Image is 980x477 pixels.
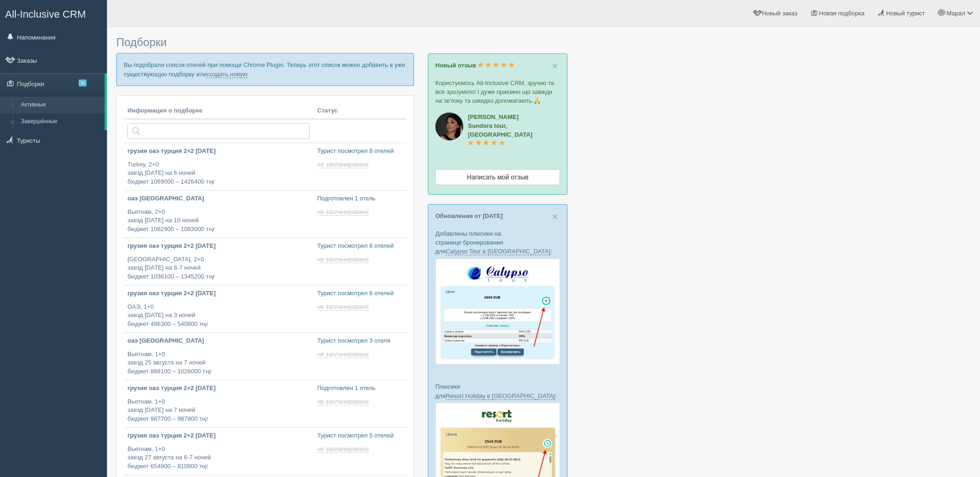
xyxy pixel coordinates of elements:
button: Close [552,61,558,71]
span: не запланировано [317,161,368,168]
a: Calypso Tour в [GEOGRAPHIC_DATA] [446,248,550,255]
span: не запланировано [317,398,368,405]
p: грузия оаэ турция 2+2 [DATE] [127,242,310,251]
input: Поиск по стране или туристу [127,123,310,139]
span: Новая подборка [819,10,865,17]
p: Добавлены плюсики на странице бронирования для : [435,229,560,256]
span: Новый турист [886,10,925,17]
p: Подготовлен 1 отель [317,384,403,393]
span: не запланировано [317,256,368,263]
a: не запланировано [317,256,370,263]
p: оаэ [GEOGRAPHIC_DATA] [127,194,310,203]
p: Вьетнам, 2+0 заезд [DATE] на 10 ночей бюджет 1082900 – 1083000 тңг [127,208,310,234]
p: Турист посмотрел 6 отелей [317,289,403,298]
a: не запланировано [317,303,370,311]
a: All-Inclusive CRM [0,0,107,26]
p: грузия оаэ турция 2+2 [DATE] [127,289,310,298]
span: Подборки [116,36,167,48]
p: ОАЭ, 1+0 заезд [DATE] на 3 ночей бюджет 486300 – 540800 тңг [127,303,310,329]
a: оаэ [GEOGRAPHIC_DATA] Вьетнам, 2+0заезд [DATE] на 10 ночейбюджет 1082900 – 1083000 тңг [124,191,313,238]
p: Користуємось All-Inclusive CRM, зручно та все зрозуміло! І дуже приємно що завжди на зв’язку та ш... [435,79,560,105]
p: Турист посмотрел 5 отелей [317,431,403,440]
a: создать новую [207,71,247,78]
span: 8 [79,79,87,86]
a: оаэ [GEOGRAPHIC_DATA] Вьетнам, 1+0заезд 25 августа на 7 ночейбюджет 868100 – 1026000 тңг [124,333,313,380]
a: не запланировано [317,398,370,405]
p: Вьетнам, 1+0 заезд 25 августа на 7 ночей бюджет 868100 – 1026000 тңг [127,350,310,376]
p: грузия оаэ турция 2+2 [DATE] [127,431,310,440]
a: Обновления от [DATE] [435,212,503,219]
span: All-Inclusive CRM [5,8,86,20]
span: Марал [947,10,965,17]
p: оаэ [GEOGRAPHIC_DATA] [127,337,310,345]
p: Вьетнам, 1+0 заезд 27 августа на 6-7 ночей бюджет 654800 – 810800 тңг [127,445,310,471]
a: не запланировано [317,161,370,168]
a: не запланировано [317,208,370,216]
span: не запланировано [317,208,368,216]
span: × [552,211,558,222]
span: не запланировано [317,303,368,311]
span: не запланировано [317,351,368,358]
a: [PERSON_NAME]Sundora tour, [GEOGRAPHIC_DATA] [468,113,533,147]
a: Написать мой отзыв [435,169,560,185]
p: Турист посмотрел 8 отелей [317,147,403,156]
a: грузия оаэ турция 2+2 [DATE] Turkey, 2+0заезд [DATE] на 6 ночейбюджет 1069000 – 1426400 тңг [124,143,313,190]
th: Информация о подборке [124,103,313,119]
p: грузия оаэ турция 2+2 [DATE] [127,384,310,393]
span: не запланировано [317,445,368,453]
p: Турист посмотрел 3 отеля [317,337,403,345]
a: Активные [17,97,105,113]
p: Turkey, 2+0 заезд [DATE] на 6 ночей бюджет 1069000 – 1426400 тңг [127,160,310,186]
th: Статус [313,103,407,119]
a: не запланировано [317,445,370,453]
p: Вы подобрали список отелей при помощи Chrome Plugin. Теперь этот список можно добавить в уже суще... [116,53,414,86]
p: Турист посмотрел 8 отелей [317,242,403,251]
a: Resort Holiday в [GEOGRAPHIC_DATA] [446,392,555,400]
p: [GEOGRAPHIC_DATA], 2+0 заезд [DATE] на 6-7 ночей бюджет 1036100 – 1345200 тңг [127,255,310,281]
p: Подготовлен 1 отель [317,194,403,203]
a: грузия оаэ турция 2+2 [DATE] Вьетнам, 1+0заезд [DATE] на 7 ночейбюджет 987700 – 987800 тңг [124,380,313,427]
a: не запланировано [317,351,370,358]
span: Новый заказ [762,10,797,17]
p: Вьетнам, 1+0 заезд [DATE] на 7 ночей бюджет 987700 – 987800 тңг [127,397,310,424]
p: Плюсики для : [435,382,560,400]
a: Новый отзыв [435,62,515,69]
a: грузия оаэ турция 2+2 [DATE] ОАЭ, 1+0заезд [DATE] на 3 ночейбюджет 486300 – 540800 тңг [124,285,313,332]
a: грузия оаэ турция 2+2 [DATE] Вьетнам, 1+0заезд 27 августа на 6-7 ночейбюджет 654800 – 810800 тңг [124,428,313,475]
span: × [552,60,558,71]
img: calypso-tour-proposal-crm-for-travel-agency.jpg [435,258,560,365]
button: Close [552,212,558,221]
p: грузия оаэ турция 2+2 [DATE] [127,147,310,156]
a: грузия оаэ турция 2+2 [DATE] [GEOGRAPHIC_DATA], 2+0заезд [DATE] на 6-7 ночейбюджет 1036100 – 1345... [124,238,313,285]
a: Завершённые [17,113,105,130]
